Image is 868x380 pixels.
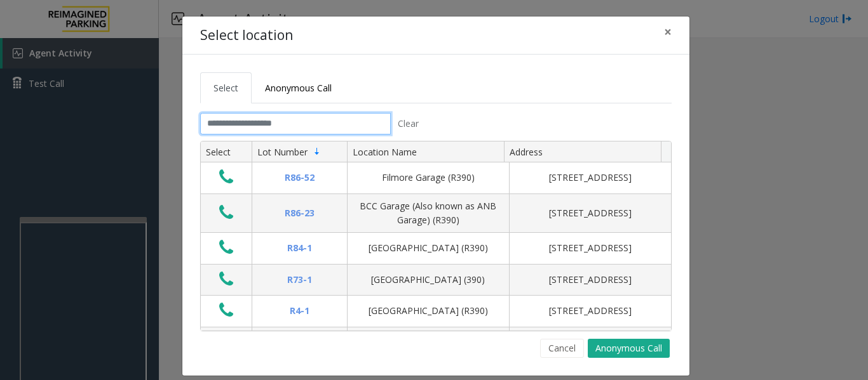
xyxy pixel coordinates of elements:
span: Address [510,146,543,158]
button: Close [655,16,681,48]
span: × [664,23,672,41]
div: [STREET_ADDRESS] [517,304,663,318]
div: BCC Garage (Also known as ANB Garage) (R390) [355,199,501,228]
button: Clear [391,113,426,134]
div: R84-1 [260,241,339,255]
h4: Select location [200,25,293,46]
div: [STREET_ADDRESS] [517,241,663,255]
button: Cancel [540,339,584,358]
div: [GEOGRAPHIC_DATA] (R390) [355,241,501,255]
div: Data table [201,141,671,331]
span: Location Name [353,146,417,158]
div: R4-1 [260,304,339,318]
th: Select [201,141,252,163]
div: [STREET_ADDRESS] [517,273,663,287]
div: [GEOGRAPHIC_DATA] (R390) [355,304,501,318]
div: R73-1 [260,273,339,287]
ul: Tabs [200,72,672,103]
span: Sortable [312,147,322,157]
div: R86-23 [260,206,339,220]
div: [STREET_ADDRESS] [517,206,663,220]
span: Anonymous Call [265,82,332,94]
div: [STREET_ADDRESS] [517,171,663,185]
span: Lot Number [257,146,308,158]
button: Anonymous Call [588,339,670,358]
div: R86-52 [260,171,339,185]
div: Filmore Garage (R390) [355,171,501,185]
span: Select [214,82,238,94]
div: [GEOGRAPHIC_DATA] (390) [355,273,501,287]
